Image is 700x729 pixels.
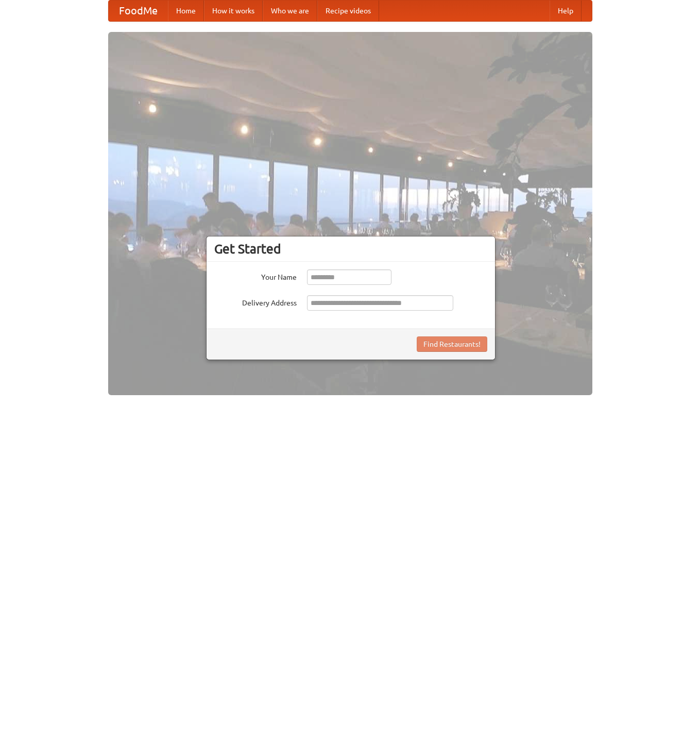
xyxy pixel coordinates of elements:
[204,1,263,21] a: How it works
[109,1,168,21] a: FoodMe
[417,336,487,352] button: Find Restaurants!
[550,1,582,21] a: Help
[214,295,297,308] label: Delivery Address
[214,241,487,257] h3: Get Started
[168,1,204,21] a: Home
[263,1,317,21] a: Who we are
[214,269,297,282] label: Your Name
[317,1,379,21] a: Recipe videos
